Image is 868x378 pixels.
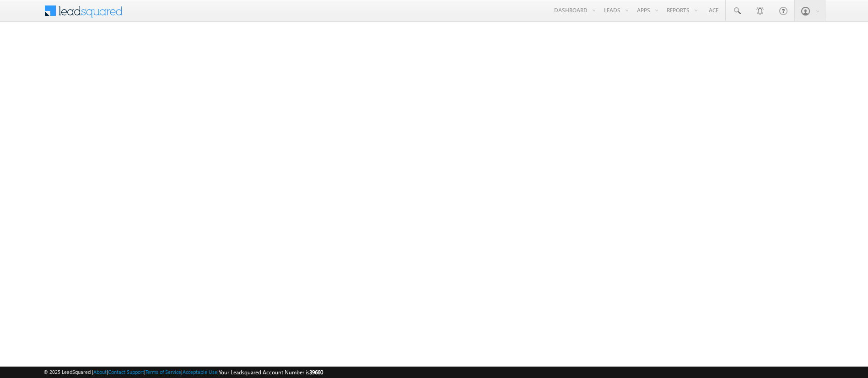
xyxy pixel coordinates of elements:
a: Terms of Service [146,369,181,375]
a: About [93,369,107,375]
span: Your Leadsquared Account Number is [219,369,323,376]
span: 39660 [309,369,323,376]
a: Contact Support [108,369,144,375]
span: © 2025 LeadSquared | | | | | [43,368,323,377]
a: Acceptable Use [183,369,217,375]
